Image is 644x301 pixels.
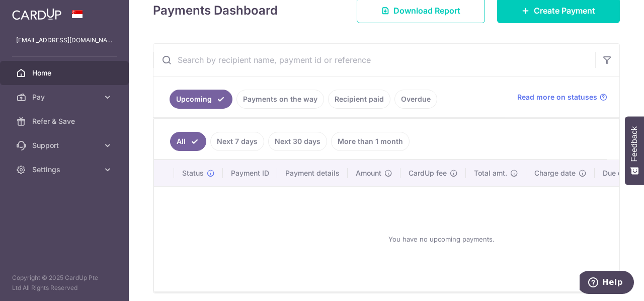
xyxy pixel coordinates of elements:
span: Due date [603,168,633,178]
h4: Payments Dashboard [153,2,278,20]
span: CardUp fee [409,168,447,178]
span: Feedback [630,126,639,162]
img: CardUp [12,8,61,20]
a: Payments on the way [236,90,324,109]
iframe: Opens a widget where you can find more information [580,271,634,296]
a: Overdue [394,90,437,109]
a: Recipient paid [328,90,390,109]
span: Home [32,68,99,78]
span: Total amt. [474,168,507,178]
span: Download Report [393,5,460,17]
span: Status [182,168,204,178]
a: All [170,132,206,151]
span: Pay [32,92,99,102]
span: Charge date [534,168,576,178]
p: [EMAIL_ADDRESS][DOMAIN_NAME] [16,35,113,45]
span: Support [32,140,99,150]
a: Upcoming [170,90,232,109]
a: Next 7 days [210,132,264,151]
span: Read more on statuses [517,92,597,102]
span: Amount [356,168,381,178]
span: Settings [32,165,99,175]
a: Next 30 days [268,132,327,151]
input: Search by recipient name, payment id or reference [153,44,595,76]
a: Read more on statuses [517,92,607,102]
a: More than 1 month [331,132,410,151]
th: Payment details [277,160,348,186]
button: Feedback - Show survey [625,116,644,185]
th: Payment ID [223,160,277,186]
span: Create Payment [534,5,595,17]
span: Refer & Save [32,116,99,126]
